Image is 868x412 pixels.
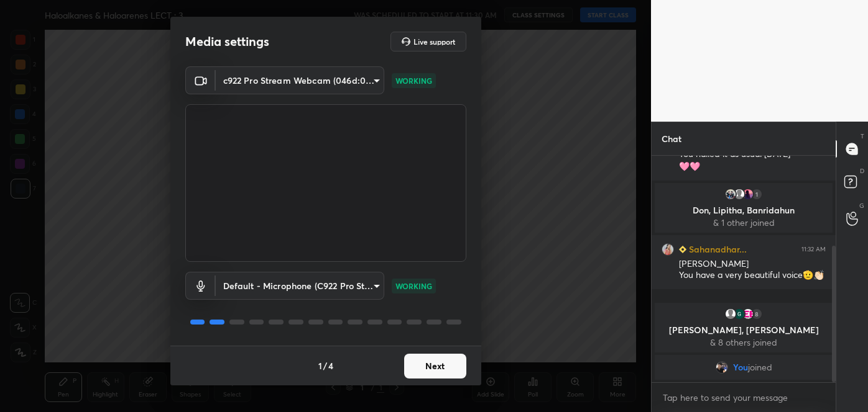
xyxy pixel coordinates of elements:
img: 3 [733,308,746,320]
img: default.png [733,188,746,200]
img: Learner_Badge_beginner_1_8b307cf2a0.svg [679,246,686,253]
p: & 8 others joined [662,338,825,347]
p: & 1 other joined [662,218,825,228]
img: b6e6678ee16f41e79a58aeb4a4fe1593.jpg [662,243,674,256]
p: Don, Lipitha, Banridahun [662,205,825,215]
h4: 1 [318,359,322,372]
p: [PERSON_NAME], [PERSON_NAME] [662,325,825,335]
div: 11:32 AM [801,246,826,253]
p: G [859,201,864,210]
p: Chat [652,122,691,155]
p: D [860,166,864,176]
span: You [733,362,748,372]
h6: Sahanadhar... [686,243,747,256]
div: 🩷🩷 [679,161,826,173]
h4: / [323,359,327,372]
p: T [861,132,864,141]
h4: 4 [328,359,333,372]
div: c922 Pro Stream Webcam (046d:085c) [216,272,384,300]
img: default.png [724,308,737,320]
div: 8 [750,308,763,320]
img: fcbafc838429420292b274e0c14c7b9e.jpg [742,308,754,320]
button: Next [404,354,466,378]
div: [PERSON_NAME] You have a very beautiful voice🫡👏🏻 [679,258,826,282]
img: e7ece22bbc764cf4ab8423b99b7a6d3b.jpg [742,188,754,200]
div: 1 [750,188,763,200]
h5: Live support [413,38,455,45]
img: be3b61014f794d9dad424d3853eeb6ff.jpg [716,361,728,374]
span: joined [748,362,772,372]
div: grid [652,156,836,382]
p: WORKING [395,75,432,86]
img: 616e4bc00a9e4a49b5491ba2b9fac930.jpg [724,188,737,200]
div: c922 Pro Stream Webcam (046d:085c) [216,66,384,94]
h2: Media settings [185,34,269,50]
p: WORKING [395,280,432,292]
